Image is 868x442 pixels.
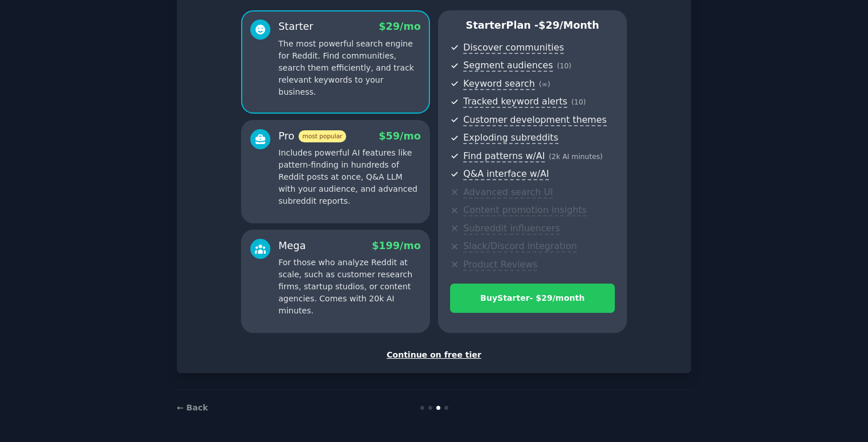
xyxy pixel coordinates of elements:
[450,18,615,33] p: Starter Plan -
[278,257,421,317] p: For those who analyze Reddit at scale, such as customer research firms, startup studios, or conte...
[278,38,421,98] p: The most powerful search engine for Reddit. Find communities, search them efficiently, and track ...
[177,403,208,412] a: ← Back
[463,42,564,54] span: Discover communities
[463,132,558,144] span: Exploding subreddits
[379,130,421,142] span: $ 59 /mo
[278,129,346,144] div: Pro
[372,240,421,251] span: $ 199 /mo
[463,223,560,235] span: Subreddit influencers
[463,259,537,271] span: Product Reviews
[450,284,615,313] button: BuyStarter- $29/month
[463,96,567,108] span: Tracked keyword alerts
[278,147,421,207] p: Includes powerful AI features like pattern-finding in hundreds of Reddit posts at once, Q&A LLM w...
[557,62,571,70] span: ( 10 )
[463,204,587,216] span: Content promotion insights
[463,78,535,90] span: Keyword search
[278,239,306,253] div: Mega
[538,20,599,31] span: $ 29 /month
[278,20,313,34] div: Starter
[463,60,553,72] span: Segment audiences
[463,114,607,126] span: Customer development themes
[463,168,549,180] span: Q&A interface w/AI
[571,98,586,106] span: ( 10 )
[189,349,679,361] div: Continue on free tier
[463,241,577,253] span: Slack/Discord integration
[299,130,347,142] span: most popular
[451,292,614,304] div: Buy Starter - $ 29 /month
[539,80,551,88] span: ( ∞ )
[379,21,421,32] span: $ 29 /mo
[463,150,545,162] span: Find patterns w/AI
[463,187,553,199] span: Advanced search UI
[549,153,603,161] span: ( 2k AI minutes )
